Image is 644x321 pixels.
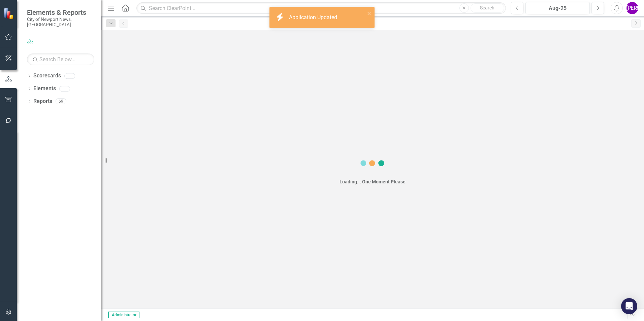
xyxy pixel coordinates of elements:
input: Search Below... [27,53,94,65]
a: Scorecards [33,72,61,80]
div: Aug-25 [528,4,587,12]
div: Loading... One Moment Please [340,178,406,185]
button: Search [471,3,504,13]
button: Aug-25 [525,2,590,14]
span: Search [480,5,494,10]
div: 69 [56,99,66,104]
span: Administrator [108,312,139,318]
small: City of Newport News, [GEOGRAPHIC_DATA] [27,16,94,28]
button: [PERSON_NAME] [626,2,638,14]
a: Reports [33,98,52,105]
a: Elements [33,85,56,93]
input: Search ClearPoint... [136,2,506,14]
div: Open Intercom Messenger [621,298,637,314]
div: Application Updated [289,14,339,22]
img: ClearPoint Strategy [3,8,15,20]
button: close [367,9,372,17]
span: Elements & Reports [27,8,94,16]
